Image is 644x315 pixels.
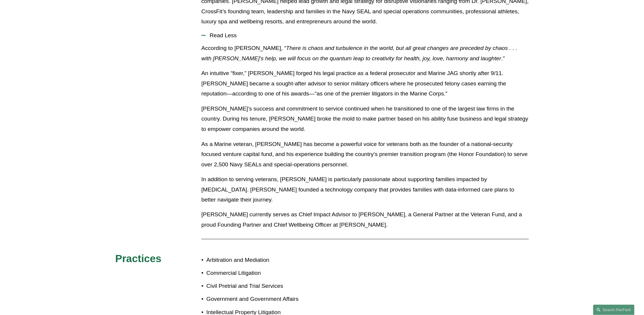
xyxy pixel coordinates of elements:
[206,32,529,39] span: Read Less
[201,43,529,64] p: According to [PERSON_NAME], “ ."
[206,281,322,292] p: Civil Pretrial and Trial Services
[115,253,162,264] span: Practices
[201,68,529,99] p: An intuitive “fixer,” [PERSON_NAME] forged his legal practice as a federal prosecutor and Marine ...
[593,305,635,315] a: Search this site
[201,139,529,170] p: As a Marine veteran, [PERSON_NAME] has become a powerful voice for veterans both as the founder o...
[201,104,529,134] p: [PERSON_NAME]’s success and commitment to service continued when he transitioned to one of the la...
[201,28,529,43] button: Read Less
[201,174,529,205] p: In addition to serving veterans, [PERSON_NAME] is particularly passionate about supporting famili...
[206,268,322,279] p: Commercial Litigation
[201,210,529,230] p: [PERSON_NAME] currently serves as Chief Impact Advisor to [PERSON_NAME], a General Partner at the...
[206,255,322,266] p: Arbitration and Mediation
[201,43,529,235] div: Read Less
[206,294,322,305] p: Government and Government Affairs
[201,45,519,61] em: There is chaos and turbulence in the world, but all great changes are preceded by chaos . . . wit...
